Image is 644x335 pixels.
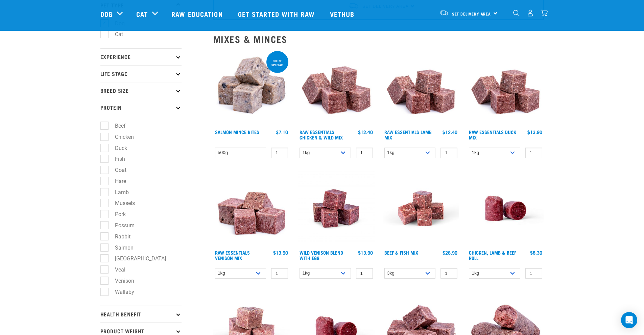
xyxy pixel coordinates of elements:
div: $13.90 [273,250,288,255]
a: Wild Venison Blend with Egg [300,251,343,259]
img: ?1041 RE Lamb Mix 01 [383,50,459,126]
a: Raw Essentials Venison Mix [215,251,250,259]
input: 1 [356,148,373,158]
a: Vethub [323,0,363,27]
label: Chicken [104,133,137,141]
img: user.png [527,9,534,17]
label: Wallaby [104,288,137,296]
img: Beef Mackerel 1 [383,170,459,247]
label: Hare [104,177,129,185]
div: $7.10 [276,129,288,135]
label: Possum [104,221,137,230]
div: $8.30 [530,250,542,255]
input: 1 [525,268,542,279]
a: Get started with Raw [231,0,323,27]
p: Protein [100,99,182,116]
label: Pork [104,210,128,218]
img: Pile Of Cubed Chicken Wild Meat Mix [298,50,375,126]
label: Cat [104,30,126,38]
a: Raw Essentials Duck Mix [469,131,516,138]
span: Set Delivery Area [452,12,491,15]
label: [GEOGRAPHIC_DATA] [104,254,169,263]
input: 1 [271,268,288,279]
a: Raw Essentials Chicken & Wild Mix [300,131,343,138]
img: Venison Egg 1616 [298,170,375,247]
a: Chicken, Lamb & Beef Roll [469,251,516,259]
img: 1113 RE Venison Mix 01 [213,170,290,247]
div: $13.90 [358,250,373,255]
img: van-moving.png [439,10,449,16]
label: Rabbit [104,232,133,241]
label: Mussels [104,199,138,207]
label: Fish [104,155,128,163]
p: Life Stage [100,65,182,82]
div: $12.40 [358,129,373,135]
label: Salmon [104,243,136,252]
img: home-icon-1@2x.png [513,10,520,16]
img: ?1041 RE Lamb Mix 01 [467,50,544,126]
img: 1141 Salmon Mince 01 [213,50,290,126]
p: Experience [100,48,182,65]
div: $13.90 [527,129,542,135]
input: 1 [356,268,373,279]
div: Open Intercom Messenger [621,312,637,328]
a: Raw Essentials Lamb Mix [384,131,432,138]
label: Duck [104,144,130,152]
div: $12.40 [443,129,457,135]
label: Venison [104,277,137,285]
div: ONLINE SPECIAL! [266,56,288,70]
a: Raw Education [165,0,231,27]
input: 1 [440,148,457,158]
a: Salmon Mince Bites [215,131,259,133]
p: Health Benefit [100,306,182,323]
label: Beef [104,122,128,130]
label: Veal [104,265,128,274]
a: Cat [136,9,148,19]
input: 1 [271,148,288,158]
label: Lamb [104,188,132,197]
img: home-icon@2x.png [541,9,548,17]
div: $28.90 [443,250,457,255]
label: Goat [104,166,129,174]
h2: Mixes & Minces [213,34,544,44]
input: 1 [525,148,542,158]
img: Raw Essentials Chicken Lamb Beef Bulk Minced Raw Dog Food Roll Unwrapped [467,170,544,247]
a: Dog [100,9,113,19]
p: Breed Size [100,82,182,99]
input: 1 [440,268,457,279]
a: Beef & Fish Mix [384,251,418,254]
